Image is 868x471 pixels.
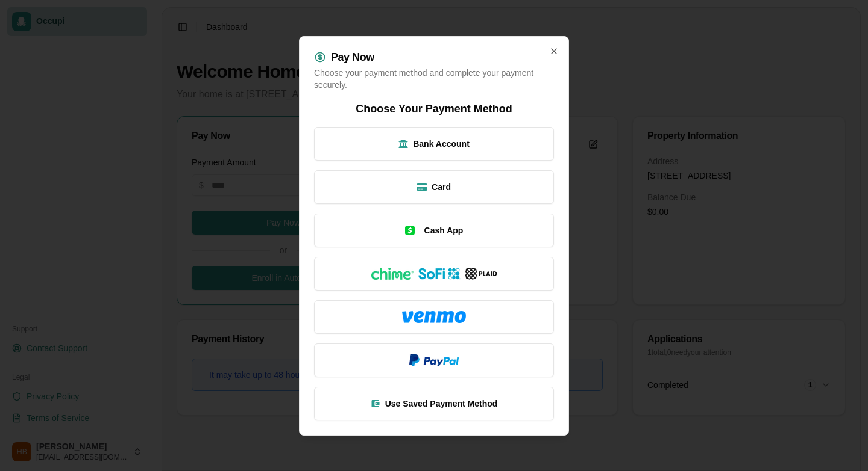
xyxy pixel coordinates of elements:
[314,170,554,204] button: Card
[413,138,470,150] span: Bank Account
[424,224,464,236] span: Cash App
[314,214,554,247] button: Cash App
[465,268,497,280] img: Plaid logo
[418,268,461,280] img: SoFi logo
[314,67,554,91] p: Choose your payment method and complete your payment securely.
[314,127,554,161] button: Bank Account
[356,100,512,117] h2: Choose Your Payment Method
[409,354,459,366] img: PayPal logo
[331,52,374,63] h2: Pay Now
[402,311,466,323] img: Venmo logo
[385,398,498,410] span: Use Saved Payment Method
[432,181,451,193] span: Card
[371,268,414,280] img: Chime logo
[314,387,554,420] button: Use Saved Payment Method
